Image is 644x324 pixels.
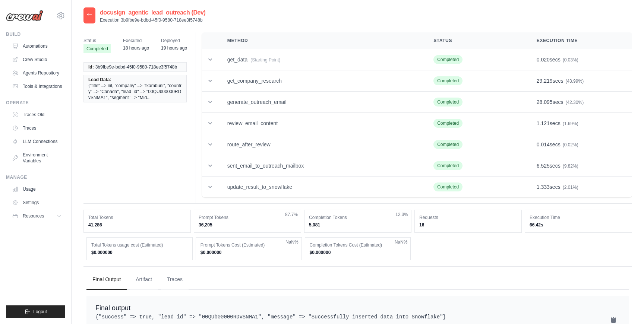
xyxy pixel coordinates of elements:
[433,119,463,128] span: Completed
[218,177,424,198] td: update_result_to_snowflake
[424,32,528,49] th: Status
[433,140,463,149] span: Completed
[433,55,463,64] span: Completed
[9,40,65,52] a: Automations
[88,77,111,83] span: Lead Data:
[310,250,406,255] dd: $0.000000
[9,54,65,66] a: Crew Studio
[88,64,94,70] span: Id:
[123,45,149,51] time: October 1, 2025 at 17:51 CDT
[528,92,632,113] td: secs
[95,304,130,312] span: Final output
[199,215,296,220] dt: Prompt Tokens
[309,215,407,220] dt: Completion Tokens
[563,142,578,147] span: (0.02%)
[537,99,553,105] span: 28.095
[100,17,205,23] p: Execution 3b9fbe9e-bdbd-45f0-9580-718ee3f5748b
[201,242,297,248] dt: Prompt Tokens Cost (Estimated)
[218,155,424,177] td: sent_email_to_outreach_mailbox
[218,134,424,155] td: route_after_review
[218,49,424,70] td: get_data
[218,70,424,92] td: get_company_research
[88,222,186,228] dd: 41,286
[6,100,65,106] div: Operate
[310,242,406,248] dt: Completion Tokens Cost (Estimated)
[528,155,632,177] td: secs
[537,78,553,84] span: 29.219
[6,31,65,37] div: Build
[123,37,149,44] span: Executed
[528,32,632,49] th: Execution Time
[530,222,627,228] dd: 66.42s
[161,45,187,51] time: October 1, 2025 at 17:34 CDT
[218,113,424,134] td: review_email_content
[433,182,463,191] span: Completed
[9,136,65,147] a: LLM Connections
[537,142,550,147] span: 0.014
[528,177,632,198] td: secs
[9,197,65,209] a: Settings
[9,183,65,195] a: Usage
[563,163,578,169] span: (9.82%)
[9,109,65,121] a: Traces Old
[565,79,584,84] span: (43.99%)
[23,213,44,219] span: Resources
[9,67,65,79] a: Agents Repository
[537,163,550,169] span: 6.525
[419,215,517,220] dt: Requests
[95,64,177,70] span: 3b9fbe9e-bdbd-45f0-9580-718ee3f5748b
[528,49,632,70] td: secs
[201,250,297,255] dd: $0.000000
[88,83,182,101] span: {"title" => nil, "company" => "fkambuni", "country" => "Canada", "lead_id" => "00QUb00000RDvSNMA1...
[395,212,408,217] span: 12.3%
[83,37,111,44] span: Status
[528,134,632,155] td: secs
[433,76,463,85] span: Completed
[9,149,65,167] a: Environment Variables
[218,32,424,49] th: Method
[563,185,578,190] span: (2.01%)
[88,215,186,220] dt: Total Tokens
[309,222,407,228] dd: 5,081
[565,100,584,105] span: (42.30%)
[199,222,296,228] dd: 36,205
[9,210,65,222] button: Resources
[91,250,188,255] dd: $0.000000
[6,305,65,318] button: Logout
[528,70,632,92] td: secs
[33,309,47,315] span: Logout
[537,184,550,190] span: 1.333
[285,239,299,245] span: NaN%
[433,98,463,107] span: Completed
[130,270,158,290] button: Artifact
[537,120,550,126] span: 1.121
[563,121,578,126] span: (1.69%)
[530,215,627,220] dt: Execution Time
[395,239,408,245] span: NaN%
[607,288,644,324] iframe: Chat Widget
[433,161,463,170] span: Completed
[285,212,298,217] span: 87.7%
[9,80,65,92] a: Tools & Integrations
[537,57,550,63] span: 0.020
[218,92,424,113] td: generate_outreach_email
[419,222,517,228] dd: 16
[6,10,43,21] img: Logo
[250,57,280,63] span: (Starting Point)
[100,8,205,17] h2: docusign_agentic_lead_outreach (Dev)
[161,37,187,44] span: Deployed
[563,57,578,63] span: (0.03%)
[83,44,111,53] span: Completed
[161,270,189,290] button: Traces
[95,313,620,321] pre: {"success" => true, "lead_id" => "00QUb00000RDvSNMA1", "message" => "Successfully inserted data i...
[528,113,632,134] td: secs
[91,242,188,248] dt: Total Tokens usage cost (Estimated)
[9,122,65,134] a: Traces
[6,174,65,180] div: Manage
[86,270,127,290] button: Final Output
